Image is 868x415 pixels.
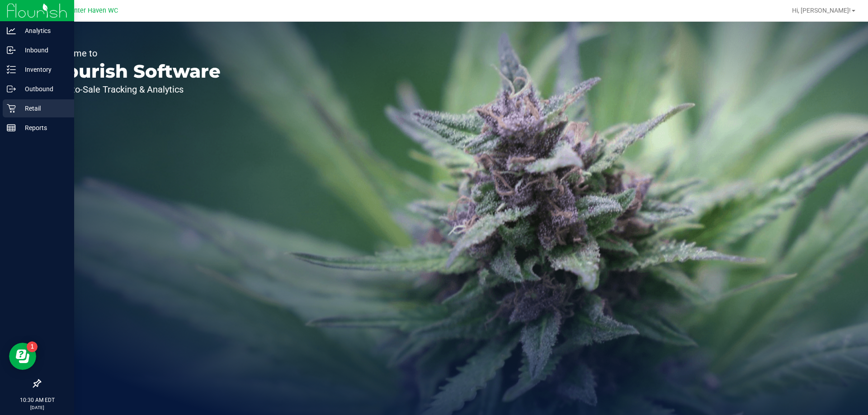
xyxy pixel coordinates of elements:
[16,25,70,36] p: Analytics
[4,404,70,411] p: [DATE]
[16,45,70,56] p: Inbound
[9,343,36,370] iframe: Resource center
[49,49,221,58] p: Welcome to
[7,84,16,93] inline-svg: Outbound
[7,26,16,35] inline-svg: Analytics
[16,122,70,133] p: Reports
[16,103,70,114] p: Retail
[7,46,16,55] inline-svg: Inbound
[792,7,851,14] span: Hi, [PERSON_NAME]!
[16,84,70,94] p: Outbound
[16,64,70,75] p: Inventory
[7,123,16,132] inline-svg: Reports
[49,85,221,94] p: Seed-to-Sale Tracking & Analytics
[7,104,16,113] inline-svg: Retail
[66,7,118,14] span: Winter Haven WC
[27,341,38,352] iframe: Resource center unread badge
[4,396,70,404] p: 10:30 AM EDT
[49,62,221,80] p: Flourish Software
[7,65,16,74] inline-svg: Inventory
